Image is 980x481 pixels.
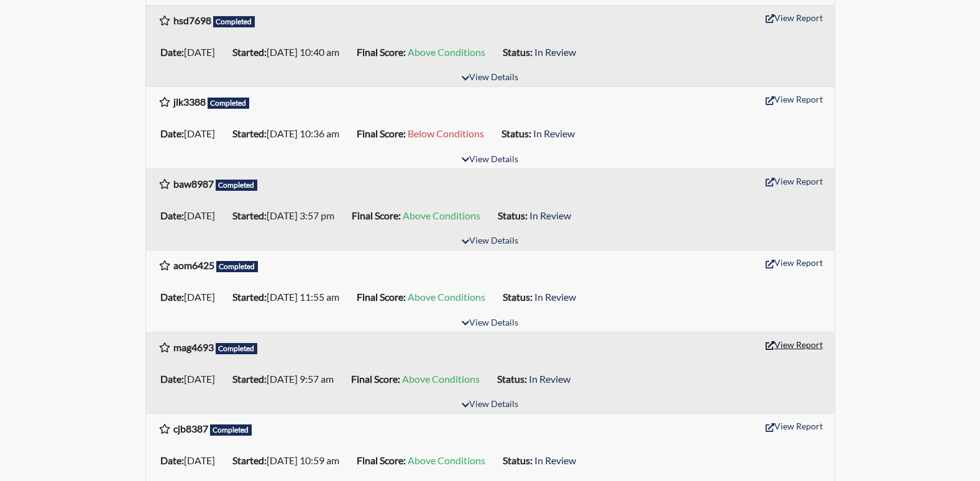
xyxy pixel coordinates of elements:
span: In Review [534,291,576,303]
button: View Details [456,396,524,413]
b: Status: [498,209,528,221]
span: Above Conditions [403,209,480,221]
b: Date: [160,373,184,385]
li: [DATE] [155,287,227,307]
span: In Review [534,454,576,466]
b: Final Score: [357,46,406,58]
li: [DATE] 10:36 am [227,124,352,144]
button: View Report [760,253,828,272]
li: [DATE] [155,124,227,144]
span: Above Conditions [408,454,485,466]
b: Started: [232,209,267,221]
b: Started: [232,454,267,466]
button: View Details [456,70,524,86]
button: View Details [456,315,524,332]
b: cjb8387 [173,423,208,434]
li: [DATE] [155,369,227,389]
b: Status: [503,291,533,303]
b: Status: [501,127,531,139]
span: Above Conditions [408,46,485,58]
b: hsd7698 [173,14,211,26]
li: [DATE] 10:40 am [227,42,352,62]
b: baw8987 [173,178,214,190]
span: Completed [213,16,255,27]
b: Started: [232,46,267,58]
b: Status: [503,46,533,58]
b: Date: [160,127,184,139]
li: [DATE] 11:55 am [227,287,352,307]
span: Completed [208,98,250,109]
b: jlk3388 [173,96,206,108]
span: In Review [533,127,575,139]
span: Above Conditions [408,291,485,303]
span: In Review [529,373,570,385]
span: Above Conditions [402,373,480,385]
li: [DATE] 10:59 am [227,451,352,470]
span: In Review [529,209,571,221]
span: Completed [210,424,252,436]
button: View Report [760,89,828,109]
span: Completed [216,261,259,272]
b: Status: [497,373,527,385]
li: [DATE] 3:57 pm [227,206,347,226]
button: View Report [760,416,828,436]
b: Final Score: [352,209,401,221]
b: Status: [503,454,533,466]
li: [DATE] [155,451,227,470]
b: Date: [160,209,184,221]
button: View Report [760,8,828,27]
b: Final Score: [351,373,400,385]
span: Completed [216,343,258,354]
button: View Report [760,172,828,191]
b: mag4693 [173,341,214,353]
li: [DATE] [155,206,227,226]
b: Final Score: [357,454,406,466]
li: [DATE] [155,42,227,62]
b: aom6425 [173,259,214,271]
b: Started: [232,127,267,139]
button: View Report [760,335,828,354]
b: Final Score: [357,127,406,139]
span: Completed [216,180,258,191]
b: Date: [160,46,184,58]
b: Date: [160,291,184,303]
b: Started: [232,373,267,385]
span: Below Conditions [408,127,484,139]
button: View Details [456,152,524,168]
span: In Review [534,46,576,58]
b: Started: [232,291,267,303]
button: View Details [456,233,524,250]
b: Date: [160,454,184,466]
li: [DATE] 9:57 am [227,369,346,389]
b: Final Score: [357,291,406,303]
